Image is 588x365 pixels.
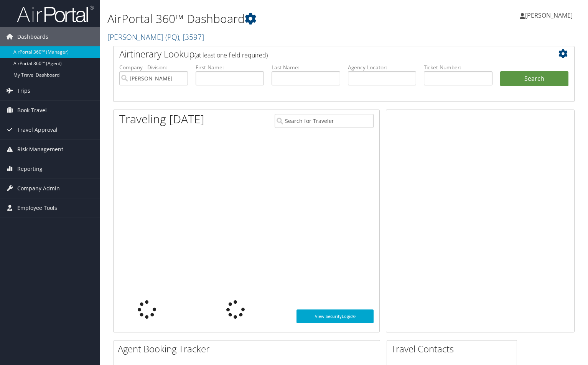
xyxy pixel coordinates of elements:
span: Employee Tools [17,198,57,218]
a: [PERSON_NAME] [107,32,204,42]
img: airportal-logo.png [17,5,94,23]
button: Search [500,71,569,87]
span: ( PQ ) [165,32,179,42]
span: [PERSON_NAME] [525,11,573,20]
h1: AirPortal 360™ Dashboard [107,11,423,27]
label: Company - Division: [119,64,188,71]
h2: Travel Contacts [391,342,517,355]
label: Agency Locator: [348,64,417,71]
h2: Airtinerary Lookup [119,47,530,61]
h2: Agent Booking Tracker [118,342,380,355]
span: Trips [17,81,30,100]
span: Book Travel [17,101,47,120]
h1: Traveling [DATE] [119,111,204,127]
span: Travel Approval [17,120,58,139]
span: Company Admin [17,179,60,198]
span: Dashboards [17,27,48,46]
label: Last Name: [272,64,340,71]
a: [PERSON_NAME] [520,4,580,27]
span: Risk Management [17,140,63,159]
span: , [ 3597 ] [179,32,204,42]
label: First Name: [196,64,264,71]
input: Search for Traveler [275,114,374,128]
a: View SecurityLogic® [296,309,374,323]
span: (at least one field required) [194,51,268,59]
label: Ticket Number: [424,64,492,71]
span: Reporting [17,159,43,178]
